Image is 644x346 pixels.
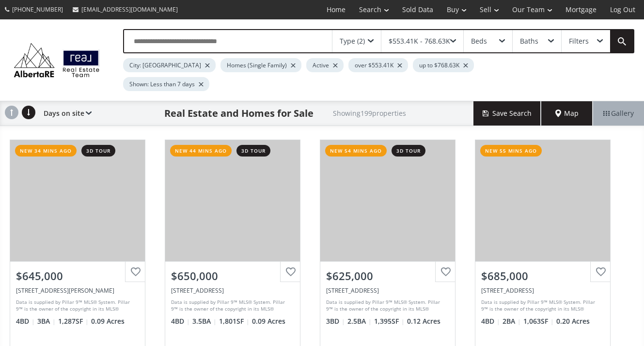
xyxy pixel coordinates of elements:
div: 1005 Panorama Hills Drive NW, Calgary, AB T3K 5C3 [171,286,294,295]
div: up to $768.63K [413,58,474,72]
span: [EMAIL_ADDRESS][DOMAIN_NAME] [81,5,178,14]
span: 3.5 BA [192,316,217,326]
span: 4 BD [16,316,35,326]
h2: Showing 199 properties [333,110,406,117]
div: over $553.41K [348,58,408,72]
span: 0.20 Acres [556,316,590,326]
div: Homes (Single Family) [220,58,301,72]
div: 43 Mckinley Way SE, Calgary, AB T2Z 1V6 [16,286,139,295]
h1: Real Estate and Homes for Sale [164,107,314,120]
span: 0.12 Acres [407,316,440,326]
div: $625,000 [326,268,449,283]
span: 1,801 SF [219,316,250,326]
div: Map [541,101,593,126]
div: 12 Oakbury Place SW, Calgary, AB T2V4A2 [481,286,604,295]
div: Active [306,58,344,72]
div: Data is supplied by Pillar 9™ MLS® System. Pillar 9™ is the owner of the copyright in its MLS® Sy... [16,299,137,313]
span: 4 BD [171,316,190,326]
div: Gallery [593,101,644,126]
span: 1,063 SF [523,316,554,326]
div: Data is supplied by Pillar 9™ MLS® System. Pillar 9™ is the owner of the copyright in its MLS® Sy... [326,299,447,313]
span: Map [555,109,579,118]
span: 3 BD [326,316,345,326]
button: Save Search [473,101,541,126]
div: Baths [520,38,538,45]
div: Type (2) [340,38,365,45]
div: Data is supplied by Pillar 9™ MLS® System. Pillar 9™ is the owner of the copyright in its MLS® Sy... [481,299,602,313]
span: 2 BA [503,316,521,326]
span: 1,287 SF [58,316,89,326]
div: $645,000 [16,268,139,283]
div: $650,000 [171,268,294,283]
span: 3 BA [37,316,56,326]
div: $685,000 [481,268,604,283]
div: Data is supplied by Pillar 9™ MLS® System. Pillar 9™ is the owner of the copyright in its MLS® Sy... [171,299,292,313]
div: Days on site [39,101,92,126]
div: Beds [471,38,487,45]
span: 4 BD [481,316,500,326]
div: Shown: Less than 7 days [123,77,209,91]
div: 40 Copperpond Park SE, Calgary, AB T2Z 0L2 [326,286,449,295]
span: 2.5 BA [347,316,372,326]
img: Logo [10,41,104,80]
span: 0.09 Acres [91,316,125,326]
a: [EMAIL_ADDRESS][DOMAIN_NAME] [68,0,183,18]
div: Filters [569,38,589,45]
span: 1,395 SF [374,316,405,326]
div: City: [GEOGRAPHIC_DATA] [123,58,216,72]
div: $553.41K - 768.63K [389,38,450,45]
span: [PHONE_NUMBER] [12,5,63,14]
span: Gallery [603,109,634,118]
span: 0.09 Acres [252,316,285,326]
